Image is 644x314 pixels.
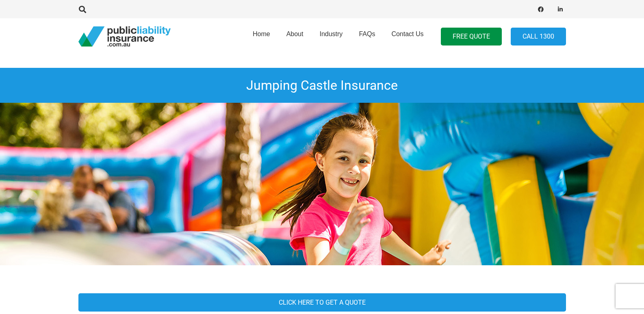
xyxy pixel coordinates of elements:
[245,16,278,57] a: Home
[351,16,383,57] a: FAQs
[278,16,312,57] a: About
[511,28,566,46] a: Call 1300
[311,16,351,57] a: Industry
[78,26,171,47] a: pli_logotransparent
[75,6,91,13] a: Search
[555,4,566,15] a: LinkedIn
[286,30,304,37] span: About
[78,293,566,312] a: Click here to get a quote
[391,30,423,37] span: Contact Us
[359,30,375,37] span: FAQs
[383,16,432,57] a: Contact Us
[319,30,343,37] span: Industry
[253,30,270,37] span: Home
[535,4,546,15] a: Facebook
[441,28,502,46] a: FREE QUOTE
